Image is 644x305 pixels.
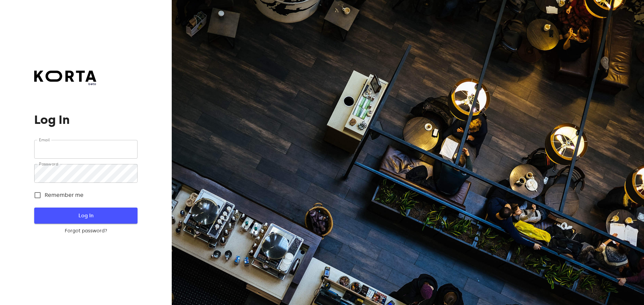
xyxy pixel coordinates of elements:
[45,191,84,199] span: Remember me
[45,211,126,220] span: Log In
[34,71,96,82] img: Korta
[34,113,137,127] h1: Log In
[34,228,137,234] a: Forgot password?
[34,71,96,86] a: beta
[34,208,137,224] button: Log In
[34,82,96,86] span: beta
